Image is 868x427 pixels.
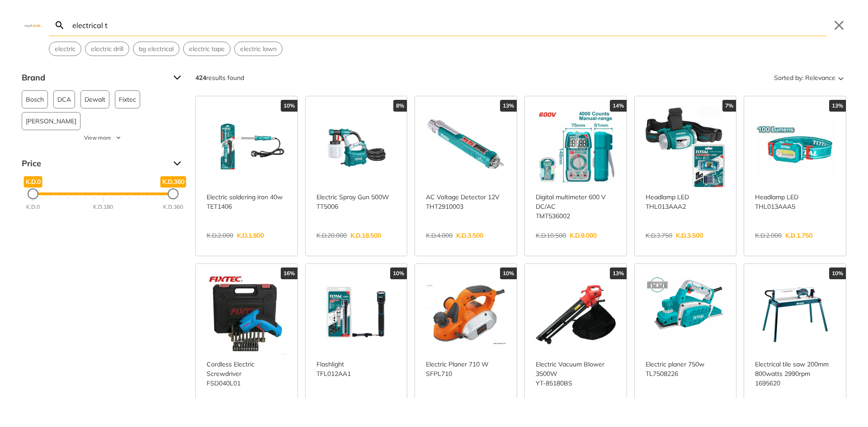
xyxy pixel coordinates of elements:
[235,42,282,56] button: Select suggestion: electric lawn
[28,188,38,199] div: Minimum Price
[195,74,206,82] strong: 424
[26,203,40,211] div: K.D.0
[119,91,136,108] span: Fixtec
[80,90,109,108] button: Dewalt
[26,91,44,108] span: Bosch
[500,100,517,112] div: 13%
[22,23,43,27] img: Close
[115,90,140,108] button: Fixtec
[393,100,407,112] div: 8%
[22,156,166,171] span: Price
[54,20,65,31] svg: Search
[53,90,75,108] button: DCA
[610,100,627,112] div: 14%
[85,91,105,108] span: Dewalt
[55,44,75,54] span: electric
[91,44,123,54] span: electric drill
[71,14,826,36] input: Search…
[85,42,129,56] button: Select suggestion: electric drill
[22,134,184,142] button: View more
[22,112,80,130] button: [PERSON_NAME]
[168,188,179,199] div: Maximum Price
[22,70,166,85] span: Brand
[184,42,230,56] button: Select suggestion: electric tape
[390,267,407,279] div: 10%
[93,203,113,211] div: K.D.180
[772,70,846,85] button: Sorted by:Relevance Sort
[139,44,174,54] span: bg electrical
[195,70,244,85] div: results found
[281,267,297,279] div: 16%
[133,42,179,56] button: Select suggestion: bg electrical
[835,72,846,83] svg: Sort
[57,91,71,108] span: DCA
[500,267,517,279] div: 10%
[240,44,277,54] span: electric lawn
[832,18,846,33] button: Close
[805,70,835,85] span: Relevance
[189,44,225,54] span: electric tape
[610,267,627,279] div: 13%
[722,100,736,112] div: 7%
[22,90,48,108] button: Bosch
[829,100,846,112] div: 13%
[84,134,111,142] span: View more
[183,42,231,56] div: Suggestion: electric tape
[829,267,846,279] div: 10%
[85,42,129,56] div: Suggestion: electric drill
[163,203,183,211] div: K.D.360
[281,100,297,112] div: 10%
[49,42,81,56] div: Suggestion: electric
[26,113,76,130] span: [PERSON_NAME]
[133,42,179,56] div: Suggestion: bg electrical
[234,42,283,56] div: Suggestion: electric lawn
[49,42,81,56] button: Select suggestion: electric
